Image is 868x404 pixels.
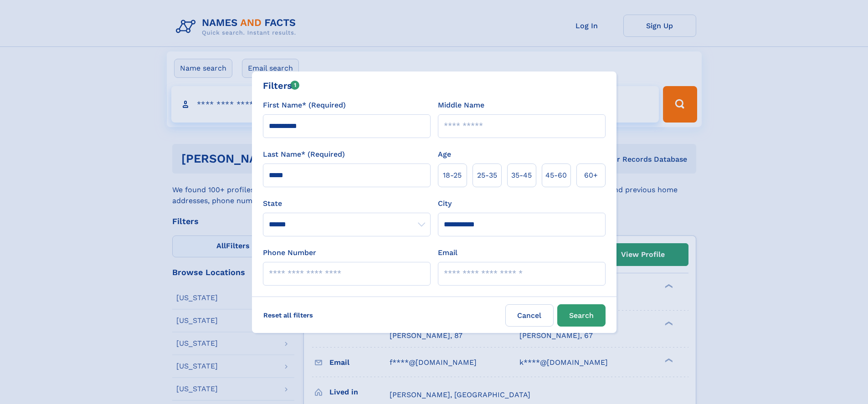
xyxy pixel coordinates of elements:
[438,100,484,111] label: Middle Name
[263,247,316,258] label: Phone Number
[443,170,462,181] span: 18‑25
[263,79,300,92] div: Filters
[263,149,345,160] label: Last Name* (Required)
[438,149,451,160] label: Age
[438,247,457,258] label: Email
[477,170,497,181] span: 25‑35
[545,170,567,181] span: 45‑60
[257,304,319,326] label: Reset all filters
[511,170,532,181] span: 35‑45
[505,304,554,327] label: Cancel
[263,100,346,111] label: First Name* (Required)
[438,198,452,209] label: City
[584,170,598,181] span: 60+
[557,304,606,327] button: Search
[263,198,431,209] label: State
